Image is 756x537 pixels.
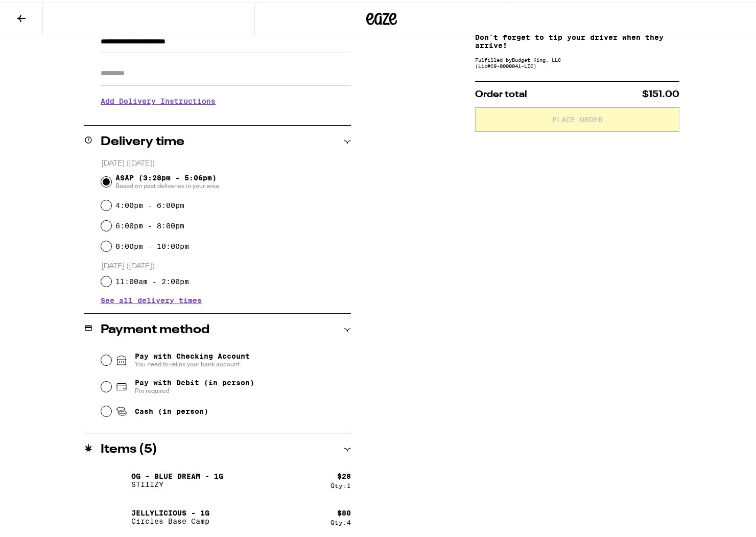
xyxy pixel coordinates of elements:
[115,219,184,227] label: 6:00pm - 8:00pm
[475,105,679,129] button: Place Order
[642,87,679,97] span: $151.00
[135,349,250,366] span: Pay with Checking Account
[101,441,157,453] h2: Items ( 5 )
[135,358,250,366] span: You need to relink your bank account
[101,294,202,301] button: See all delivery times
[337,470,351,478] div: $ 28
[101,87,351,110] h3: Add Delivery Instructions
[131,515,209,523] p: Circles Base Camp
[101,321,209,334] h2: Payment method
[135,384,254,392] span: Pin required
[6,7,74,15] span: Hi. Need any help?
[115,199,184,207] label: 4:00pm - 6:00pm
[101,156,351,166] p: [DATE] ([DATE])
[131,478,223,486] p: STIIIZY
[115,275,189,283] label: 11:00am - 2:00pm
[131,506,209,515] p: Jellylicious - 1g
[330,480,351,486] div: Qty: 1
[552,113,603,121] span: Place Order
[337,506,351,515] div: $ 80
[330,517,351,523] div: Qty: 4
[135,376,254,384] span: Pay with Debit (in person)
[475,54,679,66] div: Fulfilled by Budget King, LLC (Lic# C9-0000041-LIC )
[101,463,129,492] img: OG - Blue Dream - 1g
[135,405,208,413] span: Cash (in person)
[115,240,189,248] label: 8:00pm - 10:00pm
[475,87,527,97] span: Order total
[101,500,129,529] img: Jellylicious - 1g
[101,110,351,119] p: We'll contact you at [PHONE_NUMBER] when we arrive
[101,259,351,269] p: [DATE] ([DATE])
[115,179,219,188] span: Based on past deliveries in your area
[115,171,219,188] span: ASAP (3:28pm - 5:06pm)
[475,31,679,47] p: Don't forget to tip your driver when they arrive!
[101,133,184,146] h2: Delivery time
[131,470,223,478] p: OG - Blue Dream - 1g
